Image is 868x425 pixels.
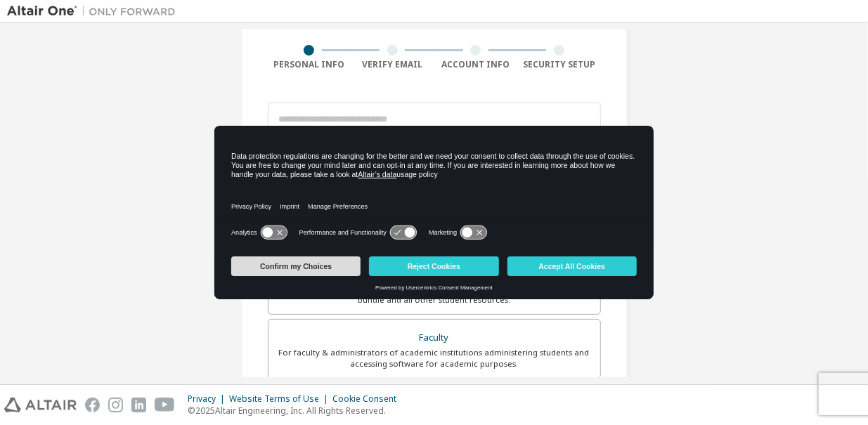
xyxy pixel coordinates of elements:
[7,4,183,18] img: Altair One
[517,59,601,70] div: Security Setup
[155,398,175,412] img: youtube.svg
[85,398,100,412] img: facebook.svg
[351,59,434,70] div: Verify Email
[277,328,592,348] div: Faculty
[131,398,146,412] img: linkedin.svg
[108,398,123,412] img: instagram.svg
[188,405,405,417] p: © 2025 Altair Engineering, Inc. All Rights Reserved.
[434,59,518,70] div: Account Info
[277,347,592,370] div: For faculty & administrators of academic institutions administering students and accessing softwa...
[188,393,229,405] div: Privacy
[268,59,351,70] div: Personal Info
[229,393,332,405] div: Website Terms of Use
[332,393,405,405] div: Cookie Consent
[4,398,77,412] img: altair_logo.svg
